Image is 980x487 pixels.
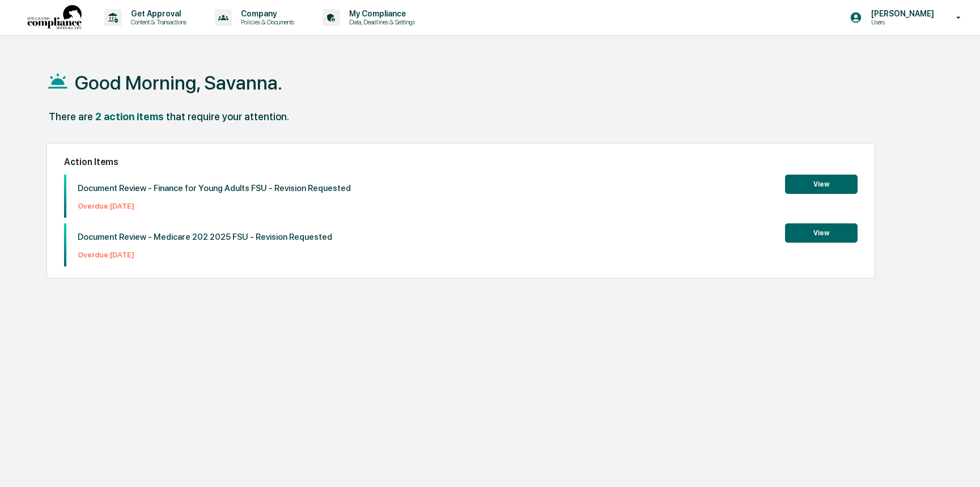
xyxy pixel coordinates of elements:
[340,9,421,18] p: My Compliance
[64,156,858,167] h2: Action Items
[340,18,421,26] p: Data, Deadlines & Settings
[75,71,282,94] h1: Good Morning, Savanna.
[785,227,858,238] a: View
[122,18,192,26] p: Content & Transactions
[232,18,300,26] p: Policies & Documents
[95,111,164,122] div: 2 action items
[862,18,940,26] p: Users
[785,178,858,189] a: View
[78,183,351,193] p: Document Review - Finance for Young Adults FSU - Revision Requested
[122,9,192,18] p: Get Approval
[78,232,332,242] p: Document Review - Medicare 202 2025 FSU - Revision Requested
[49,111,93,122] div: There are
[785,223,858,243] button: View
[27,5,82,31] img: logo
[78,202,351,210] p: Overdue: [DATE]
[78,251,332,259] p: Overdue: [DATE]
[232,9,300,18] p: Company
[785,175,858,194] button: View
[862,9,940,18] p: [PERSON_NAME]
[166,111,289,122] div: that require your attention.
